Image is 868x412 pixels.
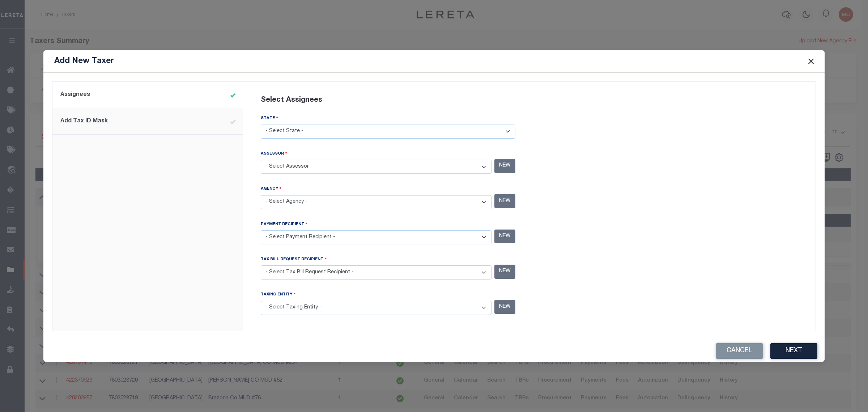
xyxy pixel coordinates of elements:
[261,86,515,114] div: Select Assignees
[54,56,114,66] h5: Add New Taxer
[261,221,308,228] label: Payment Recipient
[261,256,327,263] label: TAX BILL REQUEST RECIPIENT
[261,150,288,157] label: ASSESSOR
[52,108,243,135] a: Add Tax ID Mask
[807,56,816,66] button: Close
[716,343,763,359] button: Cancel
[52,82,243,108] a: Assignees
[261,185,282,192] label: AGENCY
[261,115,278,122] label: STATE
[770,343,817,359] button: Next
[261,291,296,298] label: Taxing Entity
